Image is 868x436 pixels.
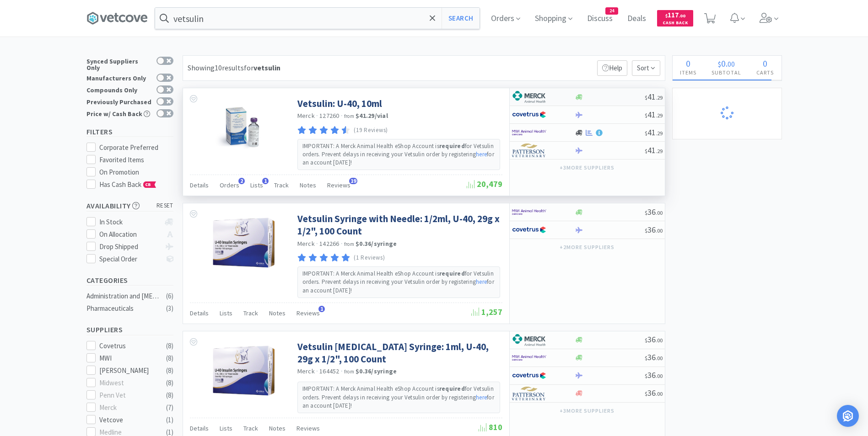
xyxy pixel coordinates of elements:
[99,378,156,388] div: Midwest
[467,179,502,189] span: 20,479
[86,324,173,335] h5: Suppliers
[354,253,385,263] p: (1 Reviews)
[645,109,663,120] span: 41
[204,213,281,272] img: a2ba207b2aec4b698f1b078e716f4dd8_132552.png
[344,368,354,375] span: from
[99,365,156,376] div: [PERSON_NAME]
[721,58,726,69] span: 0
[274,181,289,189] span: Track
[439,385,465,393] strong: required
[243,309,258,317] span: Track
[190,309,209,317] span: Details
[583,15,616,23] a: Discuss24
[718,59,721,69] span: $
[439,270,465,277] strong: required
[319,112,340,120] span: 127260
[99,167,173,178] div: On Promotion
[471,307,502,317] span: 1,257
[220,181,239,189] span: Orders
[99,254,160,265] div: Special Order
[645,224,663,235] span: 36
[341,367,343,375] span: ·
[645,127,663,138] span: 41
[297,424,320,432] span: Reviews
[645,355,647,362] span: $
[439,142,465,150] strong: required
[632,60,660,76] span: Sort
[166,365,173,376] div: ( 8 )
[512,351,546,365] img: f6b2451649754179b5b4e0c70c3f7cb0_2.png
[166,340,173,351] div: ( 8 )
[166,303,173,314] div: ( 3 )
[512,205,546,219] img: f6b2451649754179b5b4e0c70c3f7cb0_2.png
[262,178,269,184] span: 1
[166,402,173,413] div: ( 7 )
[656,337,663,344] span: . 00
[656,112,663,119] span: . 29
[238,178,245,184] span: 2
[210,97,274,157] img: 767eba22400f4a52bfbfc9d42a87b021_529705.jpg
[749,68,782,77] h4: Carts
[316,239,318,248] span: ·
[512,223,546,237] img: 77fca1acd8b6420a9015268ca798ef17_1.png
[512,387,546,400] img: f5e969b455434c6296c6d81ef179fa71_3.png
[645,94,647,101] span: $
[624,15,650,23] a: Deals
[656,227,663,234] span: . 00
[302,270,495,295] p: IMPORTANT: A Merck Animal Health eShop Account is for Vetsulin orders. Prevent delays in receivin...
[476,150,487,158] a: here
[512,369,546,383] img: 77fca1acd8b6420a9015268ca798ef17_1.png
[356,239,397,248] strong: $0.36 / syringe
[86,85,152,93] div: Compounds Only
[555,404,619,417] button: +3more suppliers
[645,372,647,379] span: $
[597,60,627,76] p: Help
[99,402,156,413] div: Merck
[99,180,156,189] span: Has Cash Back
[673,68,704,77] h4: Items
[656,209,663,216] span: . 00
[686,58,690,69] span: 0
[656,94,663,101] span: . 29
[316,367,318,375] span: ·
[316,112,318,120] span: ·
[166,353,173,364] div: ( 8 )
[645,352,663,362] span: 36
[442,8,480,29] button: Search
[512,126,546,139] img: f6b2451649754179b5b4e0c70c3f7cb0_2.png
[763,58,767,69] span: 0
[297,97,382,110] a: Vetsulin: U-40, 10ml
[663,21,688,27] span: Cash Back
[99,142,173,153] div: Corporate Preferred
[99,353,156,364] div: MWI
[645,207,663,217] span: 36
[253,63,280,72] strong: vetsulin
[297,309,320,317] span: Reviews
[86,303,161,314] div: Pharmaceuticals
[645,370,663,380] span: 36
[645,112,647,119] span: $
[656,355,663,362] span: . 00
[188,62,280,74] div: Showing 10 results
[166,378,173,388] div: ( 8 )
[297,340,500,366] a: Vetsulin [MEDICAL_DATA] Syringe: 1ml, U-40, 29g x 1/2", 100 Count
[86,127,173,137] h5: Filters
[656,372,663,379] span: . 00
[356,367,397,375] strong: $0.36 / syringe
[300,181,316,189] span: Notes
[99,154,173,165] div: Favorited Items
[349,178,357,184] span: 19
[86,109,152,117] div: Price w/ Cash Back
[269,424,286,432] span: Notes
[318,306,325,312] span: 1
[476,278,487,286] a: here
[204,340,281,400] img: 24e72194115840de951c5fbe1e9b657b_187809.png
[645,148,647,154] span: $
[645,91,663,102] span: 41
[99,390,156,401] div: Penn Vet
[99,217,160,228] div: In Stock
[645,209,647,216] span: $
[512,333,546,347] img: 6d7abf38e3b8462597f4a2f88dede81e_176.png
[512,90,546,104] img: 6d7abf38e3b8462597f4a2f88dede81e_176.png
[656,390,663,397] span: . 00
